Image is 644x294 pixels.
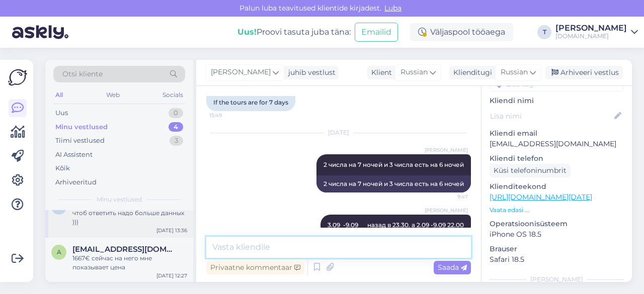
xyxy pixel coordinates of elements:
[55,108,68,118] div: Uus
[237,27,257,37] b: Uus!
[430,193,468,201] span: 9:47
[367,67,392,78] div: Klient
[53,88,65,102] div: All
[490,111,612,122] input: Lisa nimi
[57,248,61,256] span: a
[169,122,183,132] div: 4
[316,175,471,192] div: 2 числа на 7 ночей и 3 числа есть на 6 ночей
[209,112,247,119] span: 15:49
[490,244,624,254] p: Brauser
[490,95,624,106] p: Kliendi nimi
[156,227,187,234] div: [DATE] 13:36
[284,67,336,78] div: juhib vestlust
[160,88,185,102] div: Socials
[72,254,187,272] div: 1667€ сейчас на него мне показывает цена
[555,24,638,40] a: [PERSON_NAME][DOMAIN_NAME]
[490,192,592,202] a: [URL][DOMAIN_NAME][DATE]
[55,122,108,132] div: Minu vestlused
[410,23,513,41] div: Väljaspool tööaega
[490,181,624,192] p: Klienditeekond
[328,221,464,229] span: 3.09 -9.09 назад в 23.30. а 2.09 -9.09 22.00
[555,32,627,40] div: [DOMAIN_NAME]
[490,164,571,177] div: Küsi telefoninumbrit
[490,128,624,139] p: Kliendi email
[490,275,624,284] div: [PERSON_NAME]
[400,67,428,78] span: Russian
[55,177,97,187] div: Arhiveeritud
[170,136,183,146] div: 3
[97,195,142,204] span: Minu vestlused
[206,94,295,111] div: If the tours are for 7 days
[501,67,528,78] span: Russian
[324,161,464,168] span: 2 числа на 7 ночей и 3 числа есть на 6 ночей
[425,207,468,214] span: [PERSON_NAME]
[490,139,624,149] p: [EMAIL_ADDRESS][DOMAIN_NAME]
[545,66,623,79] div: Arhiveeri vestlus
[55,163,70,173] div: Kõik
[211,67,271,78] span: [PERSON_NAME]
[72,245,177,254] span: aleksandr76komarov@gmail.com
[537,25,551,39] div: T
[490,229,624,240] p: iPhone OS 18.5
[55,136,105,146] div: Tiimi vestlused
[62,69,103,79] span: Otsi kliente
[72,209,187,227] div: чтоб ответить надо больше данных )))
[438,263,467,272] span: Saada
[490,206,624,215] p: Vaata edasi ...
[55,150,93,160] div: AI Assistent
[355,23,398,42] button: Emailid
[206,128,471,137] div: [DATE]
[237,26,351,38] div: Proovi tasuta juba täna:
[169,108,183,118] div: 0
[555,24,627,32] div: [PERSON_NAME]
[8,68,27,87] img: Askly Logo
[381,4,405,13] span: Luba
[206,261,304,274] div: Privaatne kommentaar
[104,88,122,102] div: Web
[490,254,624,265] p: Safari 18.5
[156,272,187,279] div: [DATE] 12:27
[449,67,492,78] div: Klienditugi
[425,146,468,154] span: [PERSON_NAME]
[490,153,624,164] p: Kliendi telefon
[490,219,624,229] p: Operatsioonisüsteem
